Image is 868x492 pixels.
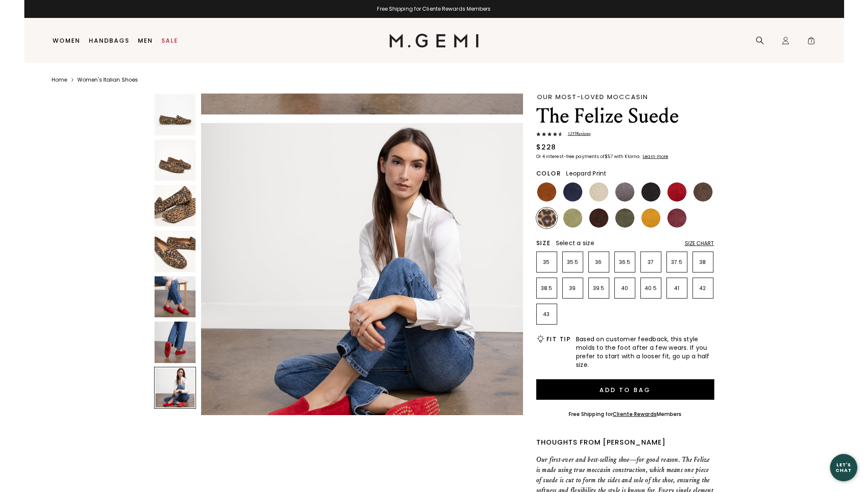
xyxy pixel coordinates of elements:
[537,285,557,292] p: 38.5
[563,259,583,266] p: 35.5
[615,182,634,202] img: Gray
[201,123,523,445] img: The Felize Suede
[667,259,687,266] p: 37.5
[589,285,609,292] p: 39.5
[667,182,687,202] img: Sunset Red
[536,240,551,246] h2: Size
[693,285,713,292] p: 42
[89,37,129,44] a: Handbags
[641,285,661,292] p: 40.5
[615,259,635,266] p: 36.5
[615,208,634,228] img: Olive
[641,182,660,202] img: Black
[643,153,668,160] klarna-placement-style-cta: Learn more
[536,142,556,152] div: $228
[563,208,582,228] img: Pistachio
[537,259,557,266] p: 35
[536,104,714,128] h1: The Felize Suede
[589,182,608,202] img: Latte
[807,38,815,47] span: 1
[614,153,642,160] klarna-placement-style-body: with Klarna
[155,322,196,363] img: The Felize Suede
[556,239,594,247] span: Select a size
[536,131,714,139] a: 1235Reviews
[389,34,479,47] img: M.Gemi
[537,208,556,228] img: Leopard Print
[605,153,613,160] klarna-placement-style-amount: $57
[24,6,844,12] div: Free Shipping for Cliente Rewards Members
[685,240,714,247] div: Size Chart
[537,311,557,318] p: 43
[589,259,609,266] p: 36
[693,259,713,266] p: 38
[589,208,608,228] img: Chocolate
[155,231,196,272] img: The Felize Suede
[667,285,687,292] p: 41
[138,37,153,44] a: Men
[155,185,196,226] img: The Felize Suede
[77,76,138,83] a: Women's Italian Shoes
[155,140,196,181] img: The Felize Suede
[536,437,714,448] div: Thoughts from [PERSON_NAME]
[641,259,661,266] p: 37
[155,276,196,318] img: The Felize Suede
[547,336,571,343] h2: Fit Tip
[693,182,713,202] img: Mushroom
[53,37,80,44] a: Women
[566,169,606,178] span: Leopard Print
[563,131,590,137] span: 1235 Review s
[563,182,582,202] img: Midnight Blue
[830,462,857,473] div: Let's Chat
[576,335,714,369] span: Based on customer feedback, this style molds to the foot after a few wears. If you prefer to star...
[536,153,605,160] klarna-placement-style-body: Or 4 interest-free payments of
[537,94,714,100] div: Our Most-Loved Moccasin
[155,94,196,135] img: The Felize Suede
[641,208,660,228] img: Sunflower
[569,411,682,418] div: Free Shipping for Members
[642,154,668,159] a: Learn more
[537,182,556,202] img: Saddle
[161,37,178,44] a: Sale
[667,208,687,228] img: Burgundy
[615,285,635,292] p: 40
[613,410,657,418] a: Cliente Rewards
[52,76,67,83] a: Home
[536,379,714,400] button: Add to Bag
[536,170,561,177] h2: Color
[563,285,583,292] p: 39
